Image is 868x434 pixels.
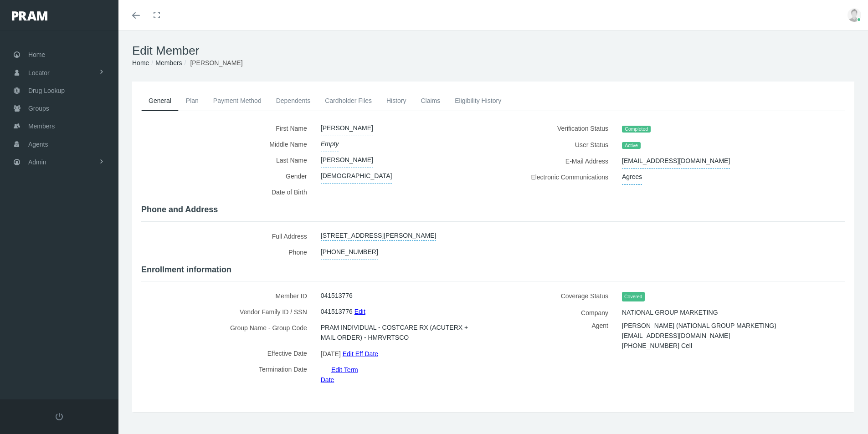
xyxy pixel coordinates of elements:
a: Cardholder Files [318,91,379,111]
span: Home [28,46,45,63]
label: Coverage Status [500,288,616,305]
span: Locator [28,64,50,82]
span: PRAM INDIVIDUAL - COSTCARE RX (ACUTERX + MAIL ORDER) - HMRVRTSCO [321,320,480,345]
a: [STREET_ADDRESS][PERSON_NAME] [321,228,437,241]
a: Edit Term Date [321,363,358,386]
span: 041513776 [321,288,353,303]
label: Vendor Family ID / SSN [141,304,314,320]
label: Member ID [141,288,314,304]
a: Payment Method [206,91,269,111]
h4: Enrollment information [141,265,845,275]
span: Drug Lookup [28,82,65,99]
span: Agents [28,136,48,153]
span: Empty [321,136,339,152]
label: E-Mail Address [500,153,616,169]
label: Last Name [141,152,314,168]
label: Agent [500,321,616,357]
span: [EMAIL_ADDRESS][DOMAIN_NAME] [622,153,730,169]
h1: Edit Member [132,44,854,58]
span: [PHONE_NUMBER] [321,244,378,260]
span: Covered [622,292,645,301]
span: [DATE] [321,347,341,361]
span: Active [622,142,641,149]
a: Members [155,59,182,66]
span: Completed [622,126,651,133]
label: Group Name - Group Code [141,320,314,345]
h4: Phone and Address [141,205,845,215]
span: NATIONAL GROUP MARKETING [622,305,718,320]
span: [PERSON_NAME] [321,152,373,168]
a: General [141,91,179,111]
label: Termination Date [141,361,314,385]
a: Eligibility History [447,91,508,111]
span: Agrees [622,169,642,185]
label: Date of Birth [141,184,314,200]
span: Groups [28,100,49,117]
a: Edit [354,305,365,318]
a: Dependents [269,91,318,111]
span: 041513776 [321,304,353,319]
label: Phone [141,244,314,260]
span: Admin [28,153,46,171]
label: Electronic Communications [500,169,616,185]
span: [PERSON_NAME] [190,59,242,66]
span: [PERSON_NAME] [321,120,373,136]
span: Members [28,117,55,135]
label: Middle Name [141,136,314,152]
label: Company [500,305,616,321]
a: History [379,91,414,111]
span: [DEMOGRAPHIC_DATA] [321,168,392,184]
a: Edit Eff Date [343,347,378,360]
span: [PHONE_NUMBER] Cell [622,339,692,352]
a: Claims [413,91,447,111]
label: Gender [141,168,314,184]
label: Effective Date [141,345,314,361]
label: First Name [141,120,314,136]
span: [EMAIL_ADDRESS][DOMAIN_NAME] [622,329,730,342]
label: Full Address [141,228,314,244]
a: Plan [179,91,206,111]
a: Home [132,59,149,66]
label: Verification Status [500,120,616,137]
span: [PERSON_NAME] (NATIONAL GROUP MARKETING) [622,319,776,332]
label: User Status [500,137,616,153]
img: user-placeholder.jpg [847,8,861,22]
img: PRAM_20_x_78.png [12,11,47,20]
